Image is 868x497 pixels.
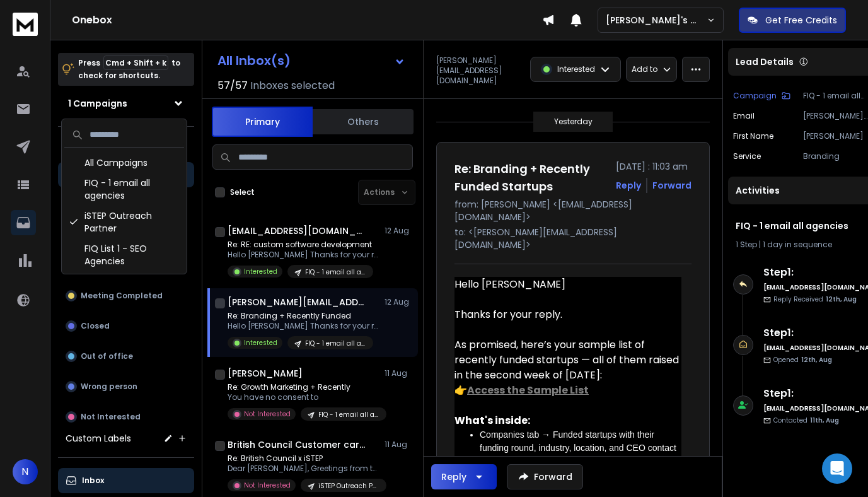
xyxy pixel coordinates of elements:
p: Meeting Completed [81,291,163,301]
p: Re: British Council x iSTEP [228,453,379,464]
span: 1 day in sequence [763,239,832,250]
p: Get Free Credits [765,14,837,26]
p: Lead Details [736,56,794,68]
div: All Campaigns [64,153,184,173]
p: FIQ - 1 email all agencies [318,410,379,419]
p: iSTEP Outreach Partner [318,481,379,491]
h3: Filters [58,137,194,155]
p: Not Interested [244,481,291,490]
p: to: <[PERSON_NAME][EMAIL_ADDRESS][DOMAIN_NAME]> [454,226,692,251]
strong: Access the Sample List [467,383,589,397]
button: Forward [507,464,583,489]
p: 12 Aug [385,297,413,307]
div: Hello [PERSON_NAME] [454,277,681,292]
strong: What's inside: [454,413,530,428]
p: [PERSON_NAME][EMAIL_ADDRESS][DOMAIN_NAME] [436,56,523,86]
p: service [733,151,761,161]
p: from: [PERSON_NAME] <[EMAIL_ADDRESS][DOMAIN_NAME]> [454,198,692,223]
p: Re: Growth Marketing + Recently [228,382,379,392]
p: Interested [557,64,595,74]
div: FIQ - 1 email all agencies [64,173,184,206]
p: Interested [244,338,277,348]
p: 11 Aug [385,368,413,378]
p: Re: RE: custom software development [228,240,379,250]
div: iSTEP Outreach Partner [64,206,184,238]
h1: [PERSON_NAME][EMAIL_ADDRESS][DOMAIN_NAME] [228,296,366,308]
p: Re: Branding + Recently Funded [228,311,379,321]
span: N [13,459,38,484]
span: 57 / 57 [217,78,248,93]
h1: Re: Branding + Recently Funded Startups [454,160,608,196]
p: Dear [PERSON_NAME], Greetings from the [228,464,379,474]
h3: Custom Labels [66,432,131,445]
h1: British Council Customer care India [228,438,366,451]
img: logo [13,13,38,36]
p: FIQ - 1 email all agencies [305,267,366,277]
p: [DATE] : 11:03 am [616,160,692,173]
p: 12 Aug [385,226,413,236]
span: 1 Step [736,239,757,250]
p: FIQ - 1 email all agencies [305,339,366,348]
p: Hello [PERSON_NAME] Thanks for your reply. As [228,321,379,331]
button: Reply [616,179,641,192]
p: Interested [244,267,277,276]
div: Reply [441,471,466,483]
p: Contacted [773,416,839,425]
p: Not Interested [81,412,141,422]
p: Campaign [733,91,777,101]
span: 12th, Aug [826,295,857,304]
p: Closed [81,321,110,331]
p: 11 Aug [385,440,413,450]
p: Reply Received [773,295,857,304]
h1: [EMAIL_ADDRESS][DOMAIN_NAME] [228,225,366,237]
div: Open Intercom Messenger [822,453,852,484]
button: Others [313,108,414,136]
div: Forward [652,179,692,192]
span: Cmd + Shift + k [103,56,168,70]
p: Opened [773,355,832,365]
p: Hello [PERSON_NAME] Thanks for your reply. As [228,250,379,260]
p: First Name [733,131,773,141]
div: FIQ List 1 - SEO Agencies [64,238,184,271]
h1: All Inbox(s) [217,54,291,67]
p: Inbox [82,476,104,486]
h1: [PERSON_NAME] [228,367,303,380]
div: As promised, here’s your sample list of recently funded startups — all of them raised in the seco... [454,337,681,383]
p: You have no consent to [228,392,379,402]
p: Wrong person [81,382,137,392]
li: Companies tab → Funded startups with their funding round, industry, location, and CEO contact info [480,428,681,468]
span: 12th, Aug [801,355,832,365]
button: Primary [212,107,313,137]
p: Out of office [81,351,133,361]
p: [PERSON_NAME]'s Workspace [606,14,707,26]
p: Add to [632,64,657,74]
p: Email [733,111,755,121]
span: 11th, Aug [810,416,839,425]
div: Thanks for your reply. [454,307,681,322]
h3: Inboxes selected [250,78,335,93]
p: Yesterday [554,117,593,127]
h1: Onebox [72,13,542,28]
p: Press to check for shortcuts. [78,57,180,82]
div: 👉 [454,383,681,398]
label: Select [230,187,255,197]
p: Not Interested [244,409,291,419]
h1: 1 Campaigns [68,97,127,110]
